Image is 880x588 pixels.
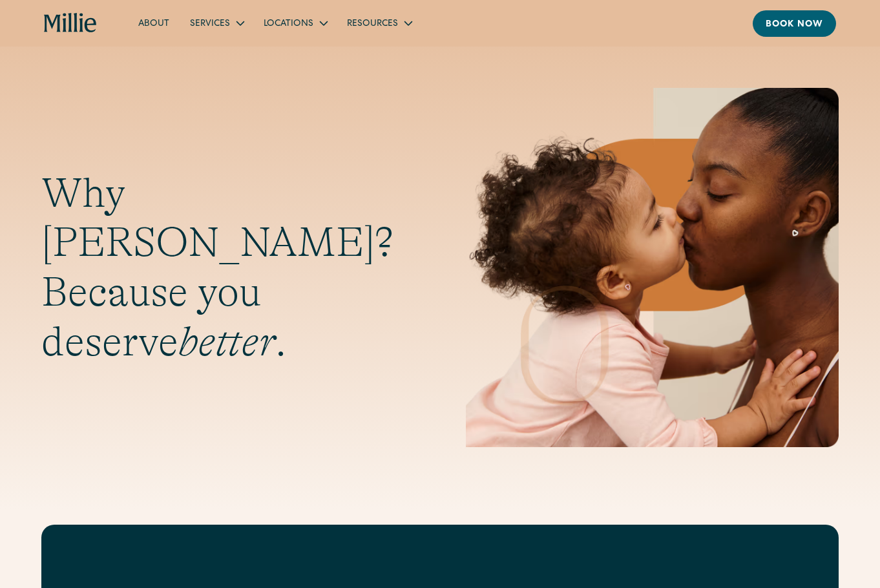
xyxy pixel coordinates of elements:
div: Locations [253,12,337,34]
a: home [44,13,97,34]
div: Services [180,12,253,34]
em: better [178,319,275,365]
h1: Why [PERSON_NAME]? Because you deserve . [41,169,414,367]
a: Book now [753,10,836,37]
img: Mother and baby sharing a kiss, highlighting the emotional bond and nurturing care at the heart o... [466,88,839,447]
div: Locations [264,17,313,31]
a: About [128,12,180,34]
div: Resources [337,12,421,34]
div: Resources [347,17,398,31]
div: Services [190,17,230,31]
div: Book now [766,18,823,32]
